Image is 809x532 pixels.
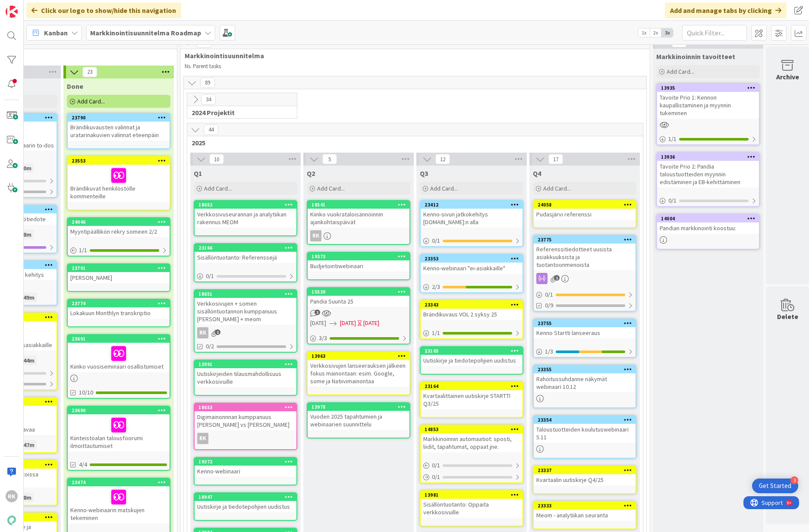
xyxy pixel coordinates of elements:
div: 24058 [538,202,636,208]
div: 13991 [198,361,296,367]
div: 23164Kvartaalittainen uutiskirje STARTTI Q3/25 [421,382,523,409]
div: Vuoden 2025 tapahtumien ja webinaarien suunnittelu [308,411,409,430]
div: Verkkosivujen + somen sisällöntuotannon kumppanuus [PERSON_NAME] + meom [195,298,296,325]
div: 23355 [534,366,636,373]
div: 23343Brändikuvaus VOL 2 syksy 25 [421,301,523,320]
span: [DATE] [340,319,356,328]
div: 23691Kiinko vuosiseminaari osallistumiset [68,335,170,372]
span: Add Card... [77,97,105,105]
div: 19373 [308,253,409,260]
div: 23166 [198,245,296,251]
div: 13981 [421,491,523,499]
span: 44 [204,125,218,135]
div: 23791 [68,264,170,272]
span: Q3 [420,169,428,178]
div: Brändikuvausten valinnat ja uratarinakuvien valinnat eteenpäin [68,122,170,141]
div: 18541Kiinko vuokrataloisännöinnin ajankohtaispäivät [308,201,409,228]
div: 13936Tavoite Prio 2: Pandia taloustuotteiden myynnin edistäminen ja EB-kehittäminen [657,153,759,188]
div: 23553 [72,158,170,164]
div: Archive [776,72,799,82]
span: 1 / 1 [79,246,87,255]
div: RK [197,327,208,338]
div: 23790 [68,114,170,122]
div: 23790 [72,115,170,121]
p: Ns. Parent tasks [185,63,628,70]
span: 89 [200,78,215,88]
div: 24046Myyntipäällikön rekry someen 2/2 [68,218,170,237]
div: 13963Verkkosivujen lanseerauksen jälkeen fokus mainontaan: esim. Google, some ja Natiivimainontaa [308,352,409,387]
div: Kenno-webinaarin matskujen tekeminen [68,486,170,523]
div: 18947 [198,494,296,500]
div: 18652 [198,202,296,208]
div: 18651 [198,291,296,297]
span: Kanban [44,28,68,38]
div: 23333 [534,502,636,510]
span: 1 [554,275,560,281]
div: 0/1 [657,195,759,206]
div: 0/1 [421,235,523,246]
div: 23354 [534,416,636,424]
div: [PERSON_NAME] [68,272,170,283]
div: Budjetointiwebinaari [308,260,409,272]
span: Markkinointisuunnitelma [185,51,639,60]
div: Meom - analytiikan seuranta [534,510,636,521]
div: 15530 [308,288,409,296]
span: 2 / 3 [432,282,440,291]
div: Pudasjärvi referenssi [534,209,636,220]
span: Add Card... [317,185,345,192]
div: 23474 [72,479,170,485]
div: 23165 [421,347,523,355]
div: 23474Kenno-webinaarin matskujen tekeminen [68,479,170,523]
span: 1 [315,310,320,315]
div: Brändikuvat henkilöstölle kommenteille [68,165,170,202]
div: 18541 [308,201,409,209]
div: 23343 [421,301,523,309]
div: Uutiskirje ja tiedotepohjien uudistus [421,355,523,366]
span: 4/4 [79,460,87,469]
span: 10 [209,154,224,164]
div: 23691 [72,336,170,342]
span: 3x [661,28,673,37]
div: 13935 [657,84,759,92]
div: 13981Sisällöntuotanto: Oppaita verkkosivuille [421,491,523,518]
div: 23691 [68,335,170,343]
div: 23412 [421,201,523,209]
div: Kenno-webinaari [195,466,296,477]
div: 23166Sisällöntuotanto: Referenssejä [195,244,296,263]
span: Add Card... [430,185,458,192]
div: 14853Markkinoinnin automaatiot: sposti, liidit, tapahtumat, oppaat jne. [421,426,523,452]
div: Lokakuun Monthlyn transkriptio [68,307,170,319]
span: 3 / 3 [319,334,327,343]
div: 23333Meom - analytiikan seuranta [534,502,636,521]
div: Verkkosivujen lanseerauksen jälkeen fokus mainontaan: esim. Google, some ja Natiivimainontaa [308,360,409,387]
span: 10/10 [79,388,93,397]
div: Tavoite Prio 1: Kennon kaupallistaminen ja myynnin tukeminen [657,92,759,119]
span: Q2 [307,169,315,178]
span: Support [18,1,39,12]
div: RK [6,490,18,502]
img: avatar [6,514,18,526]
div: 23166 [195,244,296,252]
span: 0 / 1 [432,236,440,245]
div: Add and manage tabs by clicking [665,3,787,18]
div: 23164 [425,383,523,389]
div: RK [195,327,296,338]
div: 19373Budjetointiwebinaari [308,253,409,272]
div: Brändikuvaus VOL 2 syksy 25 [421,309,523,320]
div: 3/3 [308,333,409,344]
span: 17 [548,154,563,164]
div: 23355 [538,366,636,372]
div: 1/3 [534,346,636,357]
div: 0/1 [421,472,523,482]
div: RK [197,433,208,444]
div: 18947 [195,493,296,501]
div: 23690 [68,407,170,414]
div: 23775 [538,237,636,243]
div: 23775 [534,236,636,244]
div: 23337 [538,467,636,473]
div: Myyntipäällikön rekry someen 2/2 [68,226,170,237]
div: Kiinko vuosiseminaari osallistumiset [68,343,170,372]
div: Pandia Suunta 25 [308,296,409,307]
div: Referenssitiedotteet uusista asiakkuuksista ja tuotantoonmenoista [534,244,636,270]
div: Taloustuotteiden koulutuswebinaari 5.11 [534,424,636,443]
